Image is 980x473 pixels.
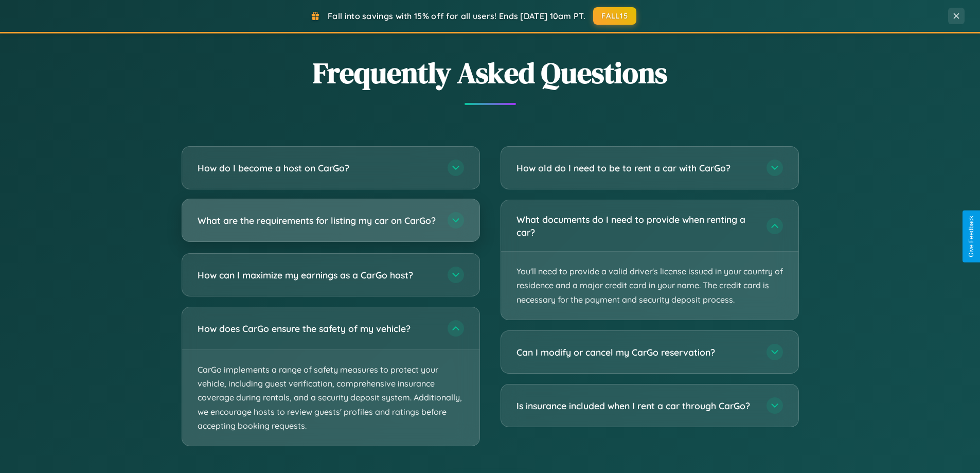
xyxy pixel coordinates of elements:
[198,214,437,227] h3: What are the requirements for listing my car on CarGo?
[516,399,756,412] h3: Is insurance included when I rent a car through CarGo?
[198,269,437,282] h3: How can I maximize my earnings as a CarGo host?
[198,322,437,335] h3: How does CarGo ensure the safety of my vehicle?
[593,7,636,25] button: FALL15
[328,11,585,21] span: Fall into savings with 15% off for all users! Ends [DATE] 10am PT.
[516,346,756,359] h3: Can I modify or cancel my CarGo reservation?
[516,162,756,174] h3: How old do I need to be to rent a car with CarGo?
[182,350,479,446] p: CarGo implements a range of safety measures to protect your vehicle, including guest verification...
[501,252,798,320] p: You'll need to provide a valid driver's license issued in your country of residence and a major c...
[198,162,437,174] h3: How do I become a host on CarGo?
[516,213,756,238] h3: What documents do I need to provide when renting a car?
[182,53,799,93] h2: Frequently Asked Questions
[968,216,975,257] div: Give Feedback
